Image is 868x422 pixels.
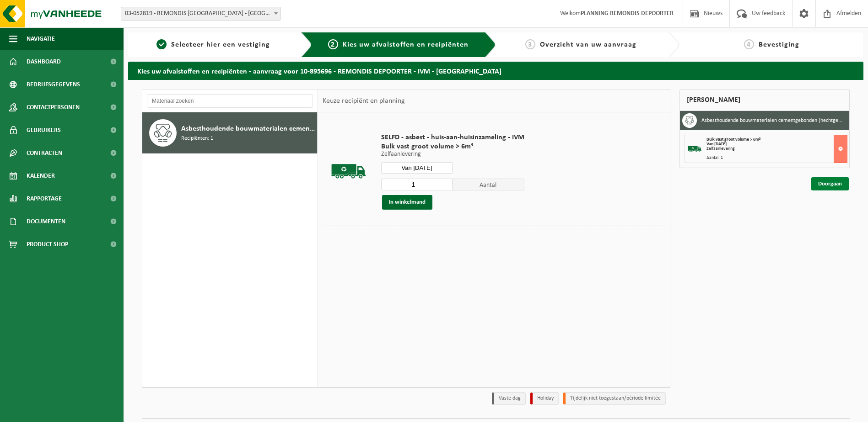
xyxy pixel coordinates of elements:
button: Asbesthoudende bouwmaterialen cementgebonden (hechtgebonden) Recipiënten: 1 [142,112,318,153]
li: Holiday [530,392,559,405]
span: Bedrijfsgegevens [27,73,80,96]
span: 03-052819 - REMONDIS WEST-VLAANDEREN - OOSTENDE [121,7,280,20]
span: Kalender [27,164,55,187]
span: Aantal [453,179,524,190]
button: In winkelmand [382,195,432,210]
span: Bulk vast groot volume > 6m³ [706,137,760,142]
span: Asbesthoudende bouwmaterialen cementgebonden (hechtgebonden) [181,123,315,134]
h3: Asbesthoudende bouwmaterialen cementgebonden (hechtgebonden) [701,113,842,128]
span: Selecteer hier een vestiging [171,41,270,48]
p: Zelfaanlevering [381,151,524,158]
span: SELFD - asbest - huis-aan-huisinzameling - IVM [381,133,524,142]
span: 1 [156,39,167,49]
input: Selecteer datum [381,162,453,174]
span: 03-052819 - REMONDIS WEST-VLAANDEREN - OOSTENDE [121,7,281,21]
span: Contactpersonen [27,96,80,119]
span: Recipiënten: 1 [181,134,213,143]
li: Tijdelijk niet toegestaan/période limitée [563,392,666,405]
a: 1Selecteer hier een vestiging [133,39,294,50]
span: Documenten [27,210,65,233]
span: 3 [525,39,535,49]
div: [PERSON_NAME] [679,89,850,111]
span: Contracten [27,142,62,164]
div: Aantal: 1 [706,156,847,160]
h2: Kies uw afvalstoffen en recipiënten - aanvraag voor 10-895696 - REMONDIS DEPOORTER - IVM - [GEOGR... [128,62,863,79]
div: Keuze recipiënt en planning [318,90,410,112]
strong: Van [DATE] [706,142,727,147]
span: Bulk vast groot volume > 6m³ [381,142,524,151]
span: Overzicht van uw aanvraag [540,41,636,48]
a: Doorgaan [811,177,849,190]
span: Rapportage [27,187,62,210]
span: Bevestiging [759,41,799,48]
span: 2 [328,39,338,49]
span: Dashboard [27,50,61,73]
strong: PLANNING REMONDIS DEPOORTER [581,10,674,17]
span: Kies uw afvalstoffen en recipiënten [343,41,469,48]
input: Materiaal zoeken [147,94,313,108]
div: Zelfaanlevering [706,147,847,151]
li: Vaste dag [492,392,526,405]
span: Product Shop [27,233,68,256]
span: Gebruikers [27,119,61,142]
span: Navigatie [27,27,55,50]
span: 4 [744,39,754,49]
